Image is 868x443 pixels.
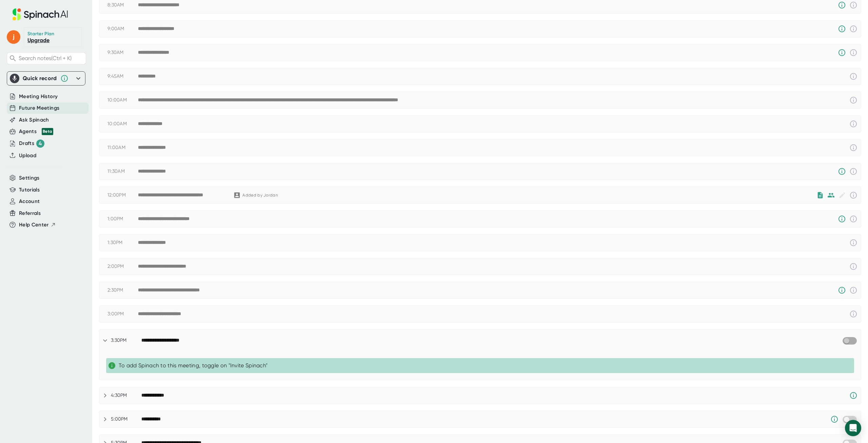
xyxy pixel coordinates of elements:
svg: Someone has manually disabled Spinach from this meeting. [838,167,846,176]
svg: Spinach requires a video conference link. [849,391,857,400]
div: 9:00AM [107,26,138,32]
div: 8:30AM [107,2,138,8]
span: j [7,30,20,44]
svg: This event has already passed [849,96,857,104]
div: 5:00PM [111,416,141,422]
svg: Someone has manually disabled Spinach from this meeting. [838,49,846,57]
button: Agents Beta [19,128,53,135]
div: 10:00AM [107,97,138,103]
div: 12:00PM [107,192,138,198]
svg: This event has already passed [849,286,857,294]
svg: This event has already passed [849,239,857,247]
div: To add Spinach to this meeting, toggle on "Invite Spinach" [119,362,851,369]
div: 4 [36,140,44,148]
div: 1:30PM [107,240,138,246]
svg: This event has already passed [849,49,857,57]
div: 10:00AM [107,121,138,127]
svg: This event has already passed [849,25,857,33]
div: Quick record [10,72,82,85]
svg: Someone has manually disabled Spinach from this meeting. [838,286,846,294]
div: Starter Plan [27,31,55,37]
div: Quick record [23,75,57,82]
svg: This event has already passed [849,1,857,9]
div: 2:30PM [107,287,138,293]
svg: This event has already passed [849,167,857,176]
svg: Someone has manually disabled Spinach from this meeting. [830,415,839,423]
svg: This event has already passed [849,215,857,223]
button: Help Center [19,221,56,229]
svg: This event has already passed [849,72,857,80]
svg: Someone has manually disabled Spinach from this meeting. [838,25,846,33]
div: 2:00PM [107,263,138,270]
button: Referrals [19,209,41,217]
a: Upgrade [27,37,50,43]
div: 1:00PM [107,216,138,222]
button: Ask Spinach [19,116,49,124]
div: 4:30PM [111,392,141,399]
button: Upload [19,152,36,160]
button: Drafts 4 [19,140,44,148]
span: Search notes (Ctrl + K) [19,55,72,61]
div: 3:30PM [111,337,141,344]
button: Future Meetings [19,104,59,112]
div: Beta [42,128,53,135]
button: Tutorials [19,186,40,194]
button: Meeting History [19,93,58,100]
div: 3:00PM [107,311,138,317]
svg: This event has already passed [849,120,857,128]
span: Help Center [19,221,49,229]
svg: Someone has manually disabled Spinach from this meeting. [838,215,846,223]
svg: This event has already passed [849,310,857,318]
div: Drafts [19,140,44,148]
svg: This event has already passed [849,262,857,271]
div: Open Intercom Messenger [845,420,861,436]
button: Account [19,198,40,205]
svg: This event has already passed [849,191,857,199]
svg: This event has already passed [849,144,857,152]
div: 9:45AM [107,73,138,79]
div: Agents [19,128,53,135]
div: 11:00AM [107,145,138,151]
button: Settings [19,174,40,182]
div: 11:30AM [107,168,138,174]
svg: Someone has manually disabled Spinach from this meeting. [838,1,846,9]
div: Added by Jordan [242,193,278,198]
div: 9:30AM [107,50,138,56]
